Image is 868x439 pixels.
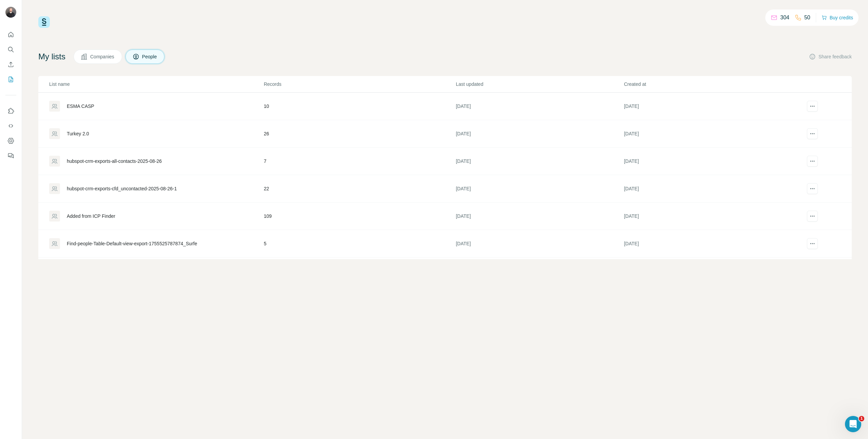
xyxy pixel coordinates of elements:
[809,53,852,60] button: Share feedback
[624,120,792,148] td: [DATE]
[38,16,50,28] img: Surfe Logo
[67,185,177,192] div: hubspot-crm-exports-cfd_uncontacted-2025-08-26-1
[624,81,791,88] p: Created at
[807,211,818,222] button: actions
[142,53,158,60] span: People
[263,120,456,148] td: 26
[780,14,789,22] p: 304
[455,203,624,230] td: [DATE]
[456,81,623,88] p: Last updated
[67,103,94,110] div: ESMA CASP
[845,416,861,432] iframe: Intercom live chat
[5,7,16,18] img: Avatar
[624,203,792,230] td: [DATE]
[67,240,197,247] div: Find-people-Table-Default-view-export-1755525787874_Surfe
[67,213,115,220] div: Added from ICP Finder
[5,150,16,162] button: Feedback
[624,93,792,120] td: [DATE]
[807,101,818,112] button: actions
[67,158,162,165] div: hubspot-crm-exports-all-contacts-2025-08-26
[822,13,853,22] button: Buy credits
[807,238,818,249] button: actions
[263,175,456,203] td: 22
[38,51,65,62] h4: My lists
[807,156,818,167] button: actions
[5,28,16,41] button: Quick start
[624,148,792,175] td: [DATE]
[5,73,16,85] button: My lists
[455,148,624,175] td: [DATE]
[455,230,624,257] td: [DATE]
[5,120,16,132] button: Use Surfe API
[67,130,89,137] div: Turkey 2.0
[455,93,624,120] td: [DATE]
[263,93,456,120] td: 10
[455,257,624,285] td: [DATE]
[5,135,16,147] button: Dashboard
[455,120,624,148] td: [DATE]
[264,81,455,88] p: Records
[90,53,115,60] span: Companies
[624,230,792,257] td: [DATE]
[263,257,456,285] td: 19
[807,128,818,139] button: actions
[624,175,792,203] td: [DATE]
[5,58,16,71] button: Enrich CSV
[807,183,818,194] button: actions
[859,416,864,421] span: 1
[49,81,263,88] p: List name
[5,43,16,56] button: Search
[455,175,624,203] td: [DATE]
[5,105,16,117] button: Use Surfe on LinkedIn
[263,148,456,175] td: 7
[263,230,456,257] td: 5
[624,257,792,285] td: [DATE]
[804,14,810,22] p: 50
[263,203,456,230] td: 109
